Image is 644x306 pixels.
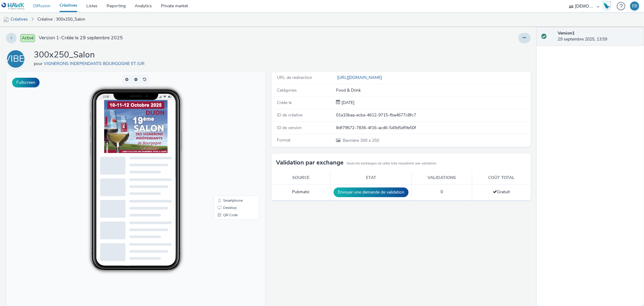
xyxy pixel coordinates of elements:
th: Coût total [472,172,531,184]
span: Smartphone [217,127,237,131]
div: Food & Drink [336,87,530,93]
div: EB [632,2,637,11]
small: Seuls les exchanges de cette liste requièrent une validation [347,161,436,166]
span: Bannière [343,138,360,143]
div: VIBEJ [4,50,27,67]
a: VIGNERONS INDEPENDANTS BOURGOGNE ET JUR [44,61,147,67]
h1: 300x250_Salon [34,49,147,61]
span: ID de créative [277,112,303,118]
th: Validations [412,172,472,184]
img: undefined Logo [2,2,25,10]
span: Version 1 - Créée le 29 septembre 2025 [39,34,123,41]
span: Activé [20,34,35,42]
li: QR Code [209,140,252,147]
a: VIBEJ [6,56,28,62]
span: Catégories [277,87,297,93]
span: URL de redirection [277,75,312,80]
img: Hawk Academy [602,1,611,11]
h3: Validation par exchange [276,158,344,167]
span: Créée le [277,100,292,106]
div: 01a10baa-ecba-4612-9715-fba4677c8fc7 [336,112,530,118]
td: Pubmatic [271,184,331,200]
span: Desktop [217,134,231,138]
span: ID de version [277,125,302,131]
div: Création 29 septembre 2025, 13:59 [340,100,354,106]
th: Source [271,172,331,184]
span: 300 x 250 [342,138,379,143]
span: [DATE] [340,100,354,106]
span: pour [34,61,44,67]
span: Format [277,137,290,143]
strong: Version 1 [558,30,575,36]
th: Etat [330,172,412,184]
img: mobile [3,17,9,23]
span: QR Code [217,142,232,145]
button: Fullscreen [12,78,40,87]
img: Advertisement preview [98,28,162,81]
li: Smartphone [209,125,252,132]
span: Gratuit [493,189,510,195]
a: Créative : 300x250_Salon [34,12,88,27]
div: 29 septembre 2025, 13:59 [558,30,639,43]
span: 0 [441,189,443,195]
a: Hawk Academy [602,1,614,11]
span: 13:59 [96,23,103,27]
li: Desktop [209,132,252,140]
div: 8df79672-7836-4f16-acd6-549d5df9e50f [336,125,530,131]
button: Envoyer une demande de validation [334,187,409,197]
a: [URL][DOMAIN_NAME] [336,75,384,80]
